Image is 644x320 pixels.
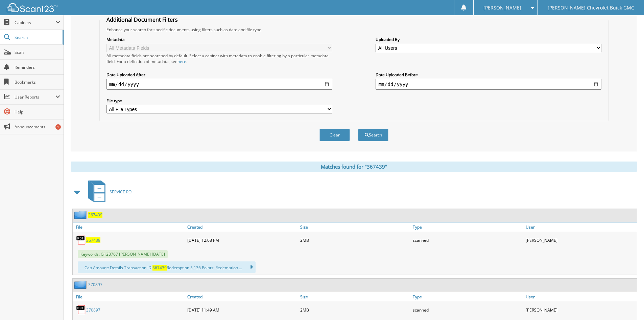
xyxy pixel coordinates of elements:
span: Cabinets [15,20,55,25]
span: Announcements [15,124,60,130]
span: Keywords: G128767 [PERSON_NAME] [DATE] [78,250,168,258]
span: SERVICE RO [110,189,132,195]
a: User [524,292,637,301]
a: Type [411,292,524,301]
a: SERVICE RO [84,178,132,205]
a: Size [299,222,411,232]
span: User Reports [15,94,55,100]
span: Bookmarks [15,79,60,85]
span: Help [15,109,60,115]
div: Matches found for "367439" [71,162,637,172]
button: Clear [319,129,350,141]
a: File [73,222,186,232]
div: ... Cap Amount: Details Transaction ID: Redemption 5,136 Points: Redemption ... [78,261,256,273]
a: here [177,59,186,64]
span: Scan [15,49,60,55]
label: Uploaded By [376,37,601,42]
a: User [524,222,637,232]
div: [DATE] 12:08 PM [186,233,299,247]
label: Metadata [106,37,332,42]
label: Date Uploaded After [106,72,332,78]
img: PDF.png [76,305,86,315]
div: 1 [55,124,61,130]
span: 367439 [152,265,167,271]
label: File type [106,98,332,104]
span: [PERSON_NAME] Chevrolet Buick GMC [548,6,634,10]
img: folder2.png [74,280,88,289]
a: Created [186,292,299,301]
img: folder2.png [74,211,88,219]
div: [PERSON_NAME] [524,233,637,247]
div: Enhance your search for specific documents using filters such as date and file type. [103,27,605,33]
input: start [106,79,332,90]
a: File [73,292,186,301]
a: 370897 [86,307,100,313]
img: scan123-logo-white.svg [7,3,57,12]
span: [PERSON_NAME] [483,6,521,10]
div: 2MB [299,303,411,317]
legend: Additional Document Filters [103,16,181,23]
a: 367439 [86,237,100,243]
div: scanned [411,303,524,317]
a: 367439 [88,212,102,218]
a: Type [411,222,524,232]
input: end [376,79,601,90]
span: Search [15,35,59,40]
a: 370897 [88,282,102,287]
iframe: Chat Widget [610,287,644,320]
div: [DATE] 11:49 AM [186,303,299,317]
span: Reminders [15,64,60,70]
div: 2MB [299,233,411,247]
a: Size [299,292,411,301]
div: [PERSON_NAME] [524,303,637,317]
a: Created [186,222,299,232]
label: Date Uploaded Before [376,72,601,78]
div: scanned [411,233,524,247]
img: PDF.png [76,235,86,245]
button: Search [358,129,388,141]
div: All metadata fields are searched by default. Select a cabinet with metadata to enable filtering b... [106,53,332,64]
